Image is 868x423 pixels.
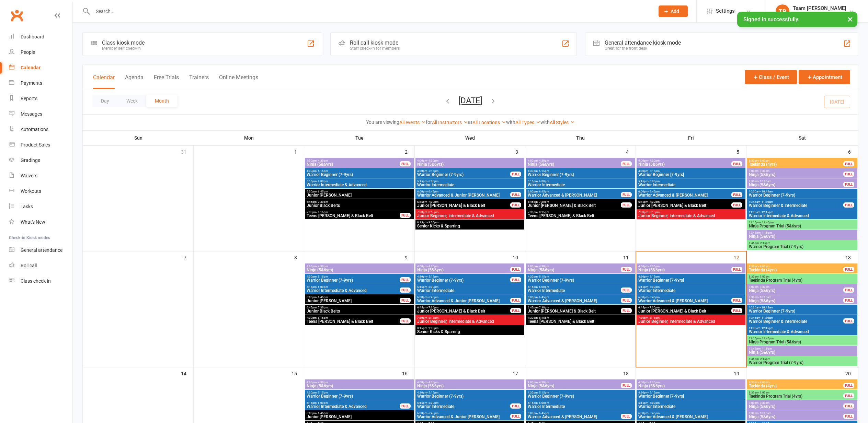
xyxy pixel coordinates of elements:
[761,221,774,224] span: - 12:45pm
[638,183,744,187] span: Warrior Intermediate
[749,268,844,272] span: Taekinda (4yrs)
[427,285,438,289] span: - 6:00pm
[749,309,856,313] span: Warrior Beginner (7-9yrs)
[527,296,621,299] span: 6:00pm
[317,200,328,203] span: - 7:30pm
[648,211,660,214] span: - 8:15pm
[538,180,549,183] span: - 6:00pm
[716,3,735,19] span: Settings
[749,211,856,214] span: 11:30am
[793,5,846,11] div: Team [PERSON_NAME]
[9,137,72,153] a: Product Sales
[731,298,742,303] div: FULL
[845,251,858,263] div: 13
[621,161,632,166] div: FULL
[745,70,797,84] button: Class / Event
[400,298,411,303] div: FULL
[648,306,660,309] span: - 7:30pm
[758,296,771,299] span: - 10:00am
[294,251,304,263] div: 8
[749,306,856,309] span: 10:00am
[843,267,854,272] div: FULL
[638,203,732,208] span: Junior [PERSON_NAME] & Black Belt
[527,275,633,278] span: 4:30pm
[400,161,411,166] div: FULL
[731,161,742,166] div: FULL
[472,120,506,125] a: All Locations
[405,251,414,263] div: 9
[638,173,744,177] span: Warrior Beginner [7-9yrs]
[538,200,549,203] span: - 7:30pm
[638,275,744,278] span: 4:30pm
[527,306,621,309] span: 6:45pm
[181,146,193,157] div: 31
[427,275,438,278] span: - 5:15pm
[194,131,304,145] th: Mon
[417,309,511,313] span: Junior [PERSON_NAME] & Black Belt
[527,203,621,208] span: Junior [PERSON_NAME] & Black Belt
[510,202,521,208] div: FULL
[306,169,412,173] span: 4:30pm
[527,169,633,173] span: 4:30pm
[83,131,194,145] th: Sun
[306,265,412,268] span: 4:00pm
[21,34,44,39] div: Dashboard
[306,159,400,162] span: 4:00pm
[749,278,856,282] span: Taekinda Program Trial (4yrs)
[317,211,328,214] span: - 8:15pm
[9,243,72,258] a: General attendance kiosk mode
[736,146,746,157] div: 5
[317,296,328,299] span: - 6:45pm
[510,192,521,197] div: FULL
[515,146,525,157] div: 3
[9,29,72,45] a: Dashboard
[527,214,633,218] span: Teens [PERSON_NAME] & Black Belt
[648,275,660,278] span: - 5:15pm
[758,169,769,173] span: - 9:30am
[760,306,773,309] span: - 10:45am
[743,16,799,23] span: Signed in successfully.
[306,203,412,208] span: Junior Black Belts
[21,219,45,225] div: What's New
[749,299,844,303] span: Ninja (5&6yrs)
[621,267,632,272] div: FULL
[184,251,193,263] div: 7
[417,183,523,187] span: Warrior Intermediate
[527,190,621,193] span: 6:00pm
[306,268,412,272] span: Ninja (5&6yrs)
[749,214,856,218] span: Warrior Intermediate & Advanced
[9,184,72,199] a: Workouts
[799,70,850,84] button: Appointment
[506,119,515,125] strong: with
[749,224,856,228] span: Ninja Program Trial (5&6yrs)
[527,162,621,166] span: Ninja (5&6yrs)
[848,146,858,157] div: 6
[417,275,511,278] span: 4:30pm
[758,275,769,278] span: - 9:00am
[734,251,746,263] div: 12
[417,306,511,309] span: 6:45pm
[417,211,523,214] span: 7:30pm
[306,306,412,309] span: 6:45pm
[843,298,854,303] div: FULL
[648,265,660,268] span: - 4:30pm
[638,299,732,303] span: Warrior Advanced & [PERSON_NAME]
[510,308,521,313] div: FULL
[749,296,844,299] span: 9:30am
[350,46,400,51] div: Staff check-in for members
[538,169,549,173] span: - 5:15pm
[8,7,25,24] a: Clubworx
[306,299,400,303] span: Junior [PERSON_NAME]
[621,298,632,303] div: FULL
[527,285,621,289] span: 5:15pm
[731,192,742,197] div: FULL
[621,202,632,208] div: FULL
[426,119,432,125] strong: for
[9,122,72,137] a: Automations
[638,180,744,183] span: 5:15pm
[749,245,856,249] span: Warrior Program Trial (7-9yrs)
[527,200,621,203] span: 6:45pm
[638,289,744,293] span: Warrior Intermediate
[219,74,258,89] button: Online Meetings
[623,251,636,263] div: 11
